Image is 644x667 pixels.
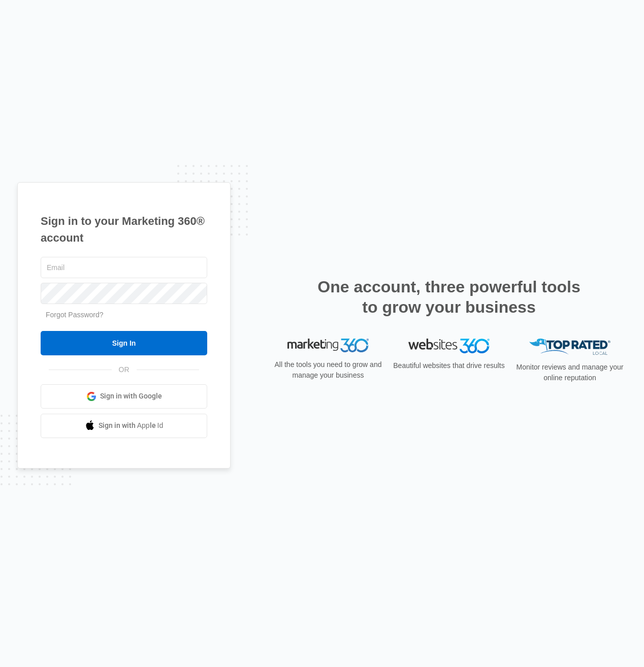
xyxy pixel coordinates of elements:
[513,362,627,383] p: Monitor reviews and manage your online reputation
[529,339,610,355] img: Top Rated Local
[41,213,207,246] h1: Sign in to your Marketing 360® account
[287,339,369,353] img: Marketing 360
[41,384,207,409] a: Sign in with Google
[314,277,584,317] h2: One account, three powerful tools to grow your business
[99,420,164,431] span: Sign in with Apple Id
[41,257,207,278] input: Email
[271,359,385,381] p: All the tools you need to grow and manage your business
[46,311,104,319] a: Forgot Password?
[100,391,162,402] span: Sign in with Google
[392,360,506,371] p: Beautiful websites that drive results
[41,331,207,355] input: Sign In
[112,364,137,375] span: OR
[408,339,490,353] img: Websites 360
[41,414,207,438] a: Sign in with Apple Id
